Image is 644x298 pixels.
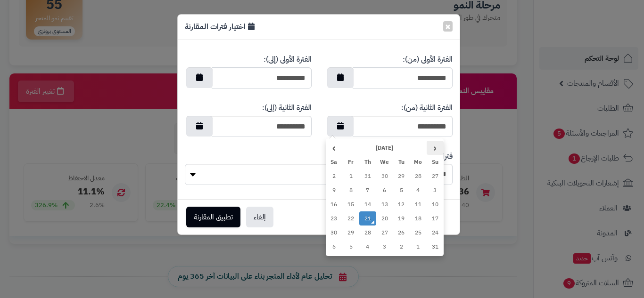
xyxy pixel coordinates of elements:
td: 30 [376,169,393,183]
td: 3 [427,183,444,197]
td: 4 [410,183,427,197]
th: [DATE] [342,141,427,155]
th: We [376,155,393,169]
th: Mo [410,155,427,169]
th: › [326,141,343,155]
th: Su [427,155,444,169]
td: 31 [359,169,376,183]
td: 14 [359,197,376,211]
td: 28 [359,226,376,240]
td: 6 [326,240,343,254]
td: 12 [393,197,410,211]
td: 24 [427,226,444,240]
td: 30 [326,226,343,240]
td: 23 [326,211,343,226]
td: 1 [410,240,427,254]
th: Sa [326,155,343,169]
th: Th [359,155,376,169]
td: 18 [410,211,427,226]
th: ‹ [427,141,444,155]
td: 25 [410,226,427,240]
td: 1 [342,169,359,183]
td: 26 [393,226,410,240]
button: إلغاء [246,207,273,227]
td: 8 [342,183,359,197]
th: Fr [342,155,359,169]
td: 20 [376,211,393,226]
td: 22 [342,211,359,226]
td: 9 [326,183,343,197]
td: 15 [342,197,359,211]
td: 11 [410,197,427,211]
label: الفترة الثانية (إلى): [262,103,312,113]
td: 21 [359,211,376,226]
label: الفترة الأولى (إلى): [264,54,312,65]
td: 3 [376,240,393,254]
td: 29 [342,226,359,240]
span: × [445,19,451,33]
button: تطبيق المقارنة [186,207,240,227]
td: 5 [393,183,410,197]
td: 13 [376,197,393,211]
td: 7 [359,183,376,197]
label: الفترة الأولى (من): [403,54,453,65]
td: 6 [376,183,393,197]
td: 17 [427,211,444,226]
td: 28 [410,169,427,183]
th: Tu [393,155,410,169]
td: 19 [393,211,410,226]
td: 2 [326,169,343,183]
td: 29 [393,169,410,183]
label: الفترة الثانية (من): [401,103,453,113]
td: 10 [427,197,444,211]
td: 5 [342,240,359,254]
h4: اختيار فترات المقارنة [185,22,257,32]
td: 4 [359,240,376,254]
button: Close [443,21,453,32]
td: 27 [376,226,393,240]
td: 27 [427,169,444,183]
td: 31 [427,240,444,254]
td: 16 [326,197,343,211]
td: 2 [393,240,410,254]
